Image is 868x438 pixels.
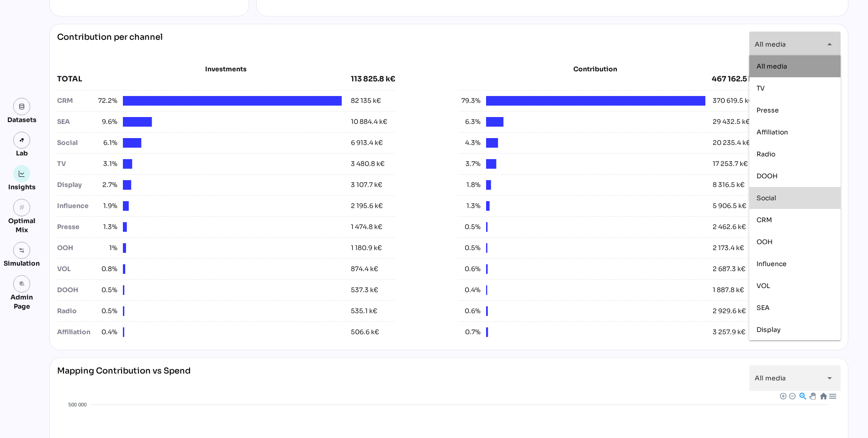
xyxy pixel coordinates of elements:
[459,327,481,337] span: 0.7%
[713,285,744,295] div: 1 887.8 k€
[57,64,395,74] div: Investments
[7,115,37,124] div: Datasets
[757,128,788,136] span: Affiliation
[57,74,351,85] div: TOTAL
[757,194,776,202] span: Social
[351,159,385,169] div: 3 480.8 k€
[57,117,95,127] div: SEA
[351,264,378,274] div: 874.4 k€
[713,117,750,127] div: 29 432.5 k€
[757,238,773,246] span: OOH
[459,96,481,106] span: 79.3%
[4,259,40,268] div: Simulation
[351,96,381,106] div: 82 135 k€
[8,182,36,192] div: Insights
[757,282,770,290] span: VOL
[57,32,163,57] div: Contribution per channel
[755,40,786,48] span: All media
[351,243,382,253] div: 1 180.9 k€
[712,74,758,85] div: 467 162.5 k€
[95,243,117,253] span: 1%
[57,138,95,148] div: Social
[351,74,395,85] div: 113 825.8 k€
[757,106,779,114] span: Presse
[95,285,117,295] span: 0.5%
[789,392,795,399] div: Zoom Out
[57,327,95,337] div: Affiliation
[459,264,481,274] span: 0.6%
[459,285,481,295] span: 0.4%
[713,264,746,274] div: 2 687.3 k€
[459,159,481,169] span: 3.7%
[57,180,95,190] div: Display
[713,201,746,211] div: 5 906.5 k€
[713,243,744,253] div: 2 173.4 k€
[19,281,25,287] i: admin_panel_settings
[713,159,748,169] div: 17 253.7 k€
[57,201,95,211] div: Influence
[57,285,95,295] div: DOOH
[19,137,25,144] img: lab.svg
[351,180,382,190] div: 3 107.7 k€
[57,264,95,274] div: VOL
[713,327,746,337] div: 3 257.9 k€
[95,96,117,106] span: 72.2%
[713,138,751,148] div: 20 235.4 k€
[757,304,770,312] span: SEA
[57,243,95,253] div: OOH
[459,222,481,232] span: 0.5%
[19,204,25,211] i: grain
[95,180,117,190] span: 2.7%
[809,393,815,398] div: Panning
[459,180,481,190] span: 1.8%
[459,201,481,211] span: 1.3%
[828,392,836,400] div: Menu
[459,138,481,148] span: 4.3%
[57,306,95,316] div: Radio
[57,159,95,169] div: TV
[351,285,378,295] div: 537.3 k€
[713,96,753,106] div: 370 619.5 k€
[779,392,786,399] div: Zoom In
[351,327,379,337] div: 506.6 k€
[713,180,745,190] div: 8 316.5 k€
[95,159,117,169] span: 3.1%
[57,222,95,232] div: Presse
[4,216,40,235] div: Optimal Mix
[757,84,765,92] span: TV
[459,117,481,127] span: 6.3%
[757,62,787,70] span: All media
[95,138,117,148] span: 6.1%
[57,96,95,106] div: CRM
[482,64,709,74] div: Contribution
[757,326,781,334] span: Display
[95,117,117,127] span: 9.6%
[351,306,377,316] div: 535.1 k€
[755,374,786,382] span: All media
[12,149,32,158] div: Lab
[351,222,382,232] div: 1 474.8 k€
[713,222,746,232] div: 2 462.6 k€
[757,216,772,224] span: CRM
[824,373,835,384] i: arrow_drop_down
[351,201,383,211] div: 2 195.6 k€
[19,247,25,254] img: settings.svg
[757,172,778,180] span: DOOH
[351,117,387,127] div: 10 884.4 k€
[95,306,117,316] span: 0.5%
[19,171,25,177] img: graph.svg
[4,293,40,311] div: Admin Page
[819,392,827,400] div: Reset Zoom
[95,222,117,232] span: 1.3%
[757,260,787,268] span: Influence
[459,243,481,253] span: 0.5%
[19,103,25,110] img: data.svg
[459,306,481,316] span: 0.6%
[824,39,835,50] i: arrow_drop_down
[57,365,191,391] div: Mapping Contribution vs Spend
[713,306,746,316] div: 2 929.6 k€
[69,402,87,407] tspan: 500 000
[95,327,117,337] span: 0.4%
[799,392,806,400] div: Selection Zoom
[95,264,117,274] span: 0.8%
